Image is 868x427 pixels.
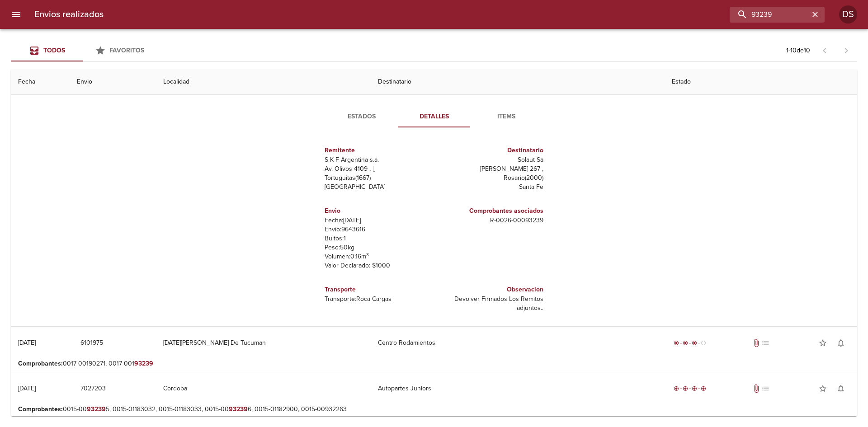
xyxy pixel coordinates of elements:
[325,183,430,192] p: [GEOGRAPHIC_DATA]
[683,386,688,391] span: radio_button_checked
[839,5,857,23] div: Abrir información de usuario
[730,7,809,23] input: buscar
[18,359,850,368] p: 0017-00190271, 0017-001
[672,384,708,393] div: Entregado
[325,106,542,127] div: Tabs detalle de guia
[331,111,392,122] span: Estados
[761,338,770,347] span: No tiene pedido asociado
[18,405,850,414] p: 0015-00 5, 0015-01183032, 0015-01183033, 0015-00 6, 0015-01182900, 0015-00932263
[325,243,430,252] p: Peso: 50 kg
[156,372,371,405] td: Cordoba
[371,327,665,359] td: Centro Rodamientos
[403,111,465,122] span: Detalles
[438,145,543,155] h6: Destinatario
[70,69,156,95] th: Envio
[674,340,679,346] span: radio_button_checked
[814,380,832,398] button: Agregar a favoritos
[835,40,857,61] span: Pagina siguiente
[701,340,706,346] span: radio_button_unchecked
[839,5,857,23] div: DS
[786,46,810,55] p: 1 - 10 de 10
[672,338,708,347] div: En viaje
[814,334,832,352] button: Agregar a favoritos
[371,69,665,95] th: Destinatario
[80,383,106,394] span: 7027203
[156,327,371,359] td: [DATE][PERSON_NAME] De Tucuman
[438,285,543,295] h6: Observacion
[11,40,156,61] div: Tabs Envios
[18,385,36,392] div: [DATE]
[692,340,697,346] span: radio_button_checked
[325,164,430,174] p: Av. Olivos 4109 ,  
[325,225,430,234] p: Envío: 9643616
[752,384,761,393] span: Tiene documentos adjuntos
[692,386,697,391] span: radio_button_checked
[476,111,537,122] span: Items
[325,234,430,243] p: Bultos: 1
[818,384,827,393] span: star_border
[325,295,430,304] p: Transporte: Roca Cargas
[371,372,665,405] td: Autopartes Juniors
[818,338,827,347] span: star_border
[752,338,761,347] span: Tiene documentos adjuntos
[325,261,430,270] p: Valor Declarado: $ 1000
[366,252,369,258] sup: 3
[438,155,543,164] p: Solaut Sa
[34,7,104,22] h6: Envios realizados
[87,405,106,413] em: 93239
[5,4,27,25] button: menu
[674,386,679,391] span: radio_button_checked
[325,145,430,155] h6: Remitente
[156,69,371,95] th: Localidad
[438,183,543,192] p: Santa Fe
[77,380,109,397] button: 7027203
[701,386,706,391] span: radio_button_checked
[229,405,248,413] em: 93239
[325,252,430,261] p: Volumen: 0.16 m
[11,69,70,95] th: Fecha
[325,206,430,216] h6: Envio
[761,384,770,393] span: No tiene pedido asociado
[836,338,845,347] span: notifications_none
[325,216,430,225] p: Fecha: [DATE]
[665,69,857,95] th: Estado
[832,334,850,352] button: Activar notificaciones
[832,380,850,398] button: Activar notificaciones
[325,174,430,183] p: Tortuguitas ( 1667 )
[438,295,543,313] p: Devolver Firmados Los Remitos adjuntos..
[814,46,835,55] span: Pagina anterior
[18,360,63,367] b: Comprobantes :
[438,206,543,216] h6: Comprobantes asociados
[18,405,63,413] b: Comprobantes :
[109,47,144,54] span: Favoritos
[325,285,430,295] h6: Transporte
[77,335,107,352] button: 6101975
[134,360,153,367] em: 93239
[438,164,543,174] p: [PERSON_NAME] 267 ,
[438,174,543,183] p: Rosario ( 2000 )
[836,384,845,393] span: notifications_none
[325,155,430,164] p: S K F Argentina s.a.
[18,339,36,347] div: [DATE]
[683,340,688,346] span: radio_button_checked
[43,47,65,54] span: Todos
[80,338,103,349] span: 6101975
[438,216,543,225] p: R - 0026 - 00093239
